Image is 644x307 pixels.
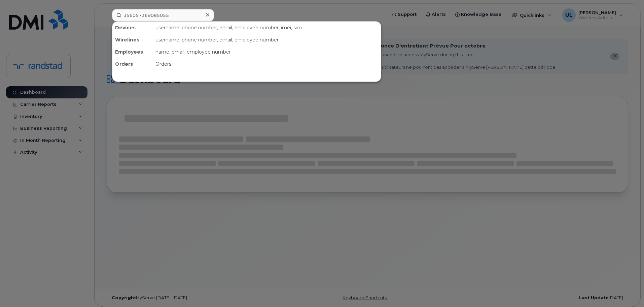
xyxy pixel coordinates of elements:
div: Employees [112,46,153,58]
div: username, phone number, email, employee number, imei, sim [153,22,381,34]
div: Wirelines [112,34,153,46]
div: name, email, employee number [153,46,381,58]
div: Orders [112,58,153,70]
div: username, phone number, email, employee number [153,34,381,46]
div: Devices [112,22,153,34]
div: Orders [153,58,381,70]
